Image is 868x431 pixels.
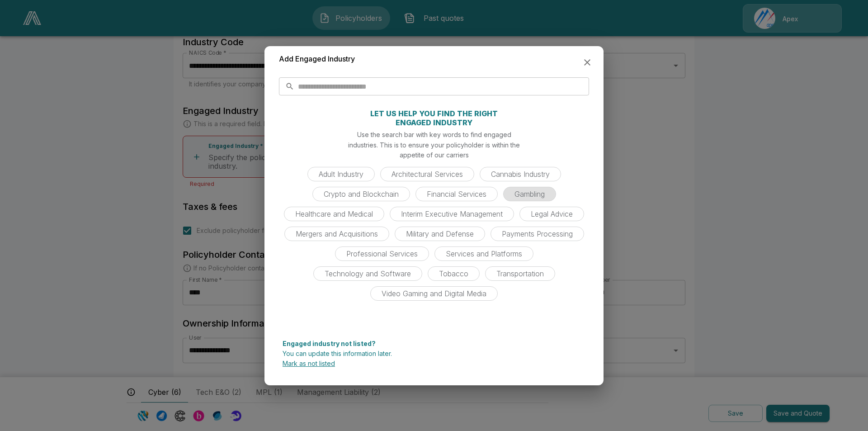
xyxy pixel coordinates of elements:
div: Professional Services [335,246,429,261]
div: Tobacco [428,266,480,281]
p: You can update this information later. [283,350,585,357]
div: Interim Executive Management [390,207,514,221]
div: Gambling [503,187,556,201]
span: Architectural Services [386,170,468,179]
div: Technology and Software [313,266,422,281]
p: ENGAGED INDUSTRY [396,119,472,126]
span: Mergers and Acquisitions [290,229,383,238]
div: Legal Advice [519,207,584,221]
div: Mergers and Acquisitions [284,227,389,241]
p: Use the search bar with key words to find engaged [357,130,511,139]
p: industries. This is to ensure your policyholder is within the [348,140,520,150]
span: Crypto and Blockchain [318,189,404,199]
span: Cannabis Industry [486,170,555,179]
span: Legal Advice [525,209,578,218]
p: LET US HELP YOU FIND THE RIGHT [370,110,498,117]
div: Military and Defense [395,227,485,241]
p: Mark as not listed [283,360,585,367]
div: Financial Services [415,187,498,201]
div: Adult Industry [307,167,375,181]
span: Video Gaming and Digital Media [376,289,492,298]
h6: Add Engaged Industry [279,53,355,65]
div: Video Gaming and Digital Media [370,286,498,301]
span: Healthcare and Medical [290,209,378,218]
span: Technology and Software [319,269,416,278]
div: Services and Platforms [434,246,533,261]
p: appetite of our carriers [400,150,469,160]
span: Interim Executive Management [396,209,508,218]
div: Crypto and Blockchain [312,187,410,201]
div: Payments Processing [491,227,584,241]
div: Healthcare and Medical [284,207,384,221]
span: Professional Services [341,249,423,258]
span: Financial Services [421,189,492,199]
div: Architectural Services [380,167,474,181]
span: Payments Processing [496,229,578,238]
div: Transportation [485,266,555,281]
div: Cannabis Industry [480,167,561,181]
p: Engaged industry not listed? [283,341,585,347]
span: Adult Industry [313,170,369,179]
span: Gambling [509,189,550,199]
span: Services and Platforms [440,249,528,258]
span: Tobacco [434,269,474,278]
span: Transportation [491,269,549,278]
span: Military and Defense [401,229,479,238]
